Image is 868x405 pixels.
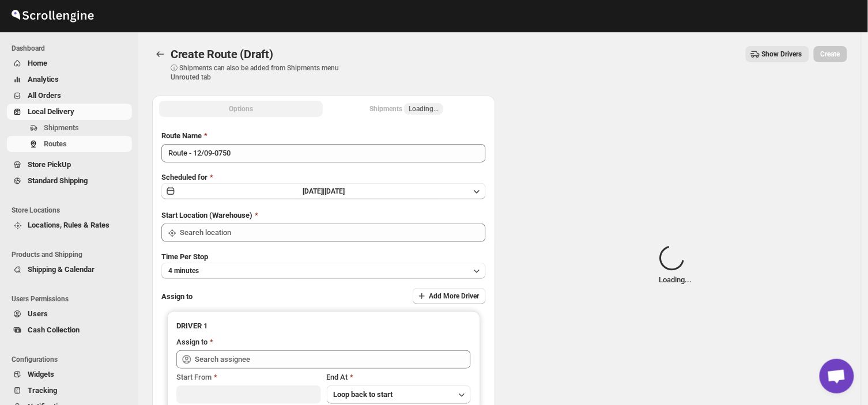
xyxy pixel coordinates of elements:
span: Widgets [28,370,54,378]
span: 4 minutes [168,266,199,275]
button: Cash Collection [7,322,132,338]
span: Local Delivery [28,107,74,116]
input: Search location [180,224,486,242]
button: Home [7,55,132,71]
span: Loop back to start [334,390,393,399]
span: [DATE] | [303,187,324,195]
span: Create Route (Draft) [171,47,273,61]
button: Selected Shipments [325,101,489,117]
span: Shipping & Calendar [28,265,95,274]
button: Routes [152,46,168,62]
div: Assign to [176,336,207,348]
span: Scheduled for [161,173,207,181]
button: All Route Options [159,101,323,117]
button: Routes [7,136,132,152]
button: [DATE]|[DATE] [161,183,486,199]
span: Users Permissions [12,294,133,304]
div: Shipments [369,103,443,115]
span: Start From [176,373,212,381]
span: Store PickUp [28,160,71,169]
span: Add More Driver [429,292,479,301]
button: Analytics [7,71,132,88]
span: Assign to [161,292,193,301]
p: ⓘ Shipments can also be added from Shipments menu Unrouted tab [171,63,352,82]
span: Users [28,309,48,318]
span: [DATE] [324,187,345,195]
span: Start Location (Warehouse) [161,211,252,219]
span: Time Per Stop [161,252,208,261]
div: End At [327,372,471,383]
button: Users [7,306,132,322]
span: Store Locations [12,206,133,215]
button: Loop back to start [327,385,471,404]
div: Loading... [659,245,692,286]
button: Widgets [7,366,132,383]
span: Cash Collection [28,325,80,334]
span: Analytics [28,75,59,84]
span: Show Drivers [762,50,802,59]
span: All Orders [28,91,61,100]
input: Search assignee [195,350,471,369]
button: Tracking [7,383,132,399]
button: Add More Driver [413,288,486,304]
input: Eg: Bengaluru Route [161,144,486,162]
button: 4 minutes [161,263,486,279]
span: Loading... [409,104,439,113]
div: Open chat [820,359,854,393]
button: Show Drivers [746,46,809,62]
span: Dashboard [12,44,133,53]
button: Locations, Rules & Rates [7,217,132,233]
span: Route Name [161,131,202,140]
button: Shipping & Calendar [7,262,132,278]
span: Routes [44,139,67,148]
button: All Orders [7,88,132,104]
span: Tracking [28,386,57,395]
span: Locations, Rules & Rates [28,221,110,229]
span: Shipments [44,123,79,132]
span: Standard Shipping [28,176,88,185]
h3: DRIVER 1 [176,320,471,332]
button: Shipments [7,120,132,136]
span: Home [28,59,47,67]
span: Configurations [12,355,133,364]
span: Products and Shipping [12,250,133,259]
span: Options [229,104,253,113]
